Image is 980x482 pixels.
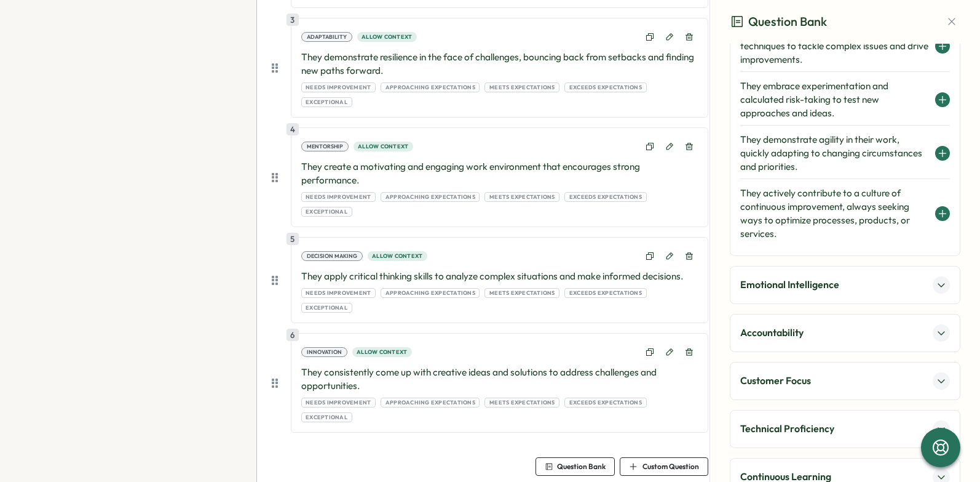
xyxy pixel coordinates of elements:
[730,12,827,31] h3: Question Bank
[385,398,475,407] span: Approaching Expectations
[286,123,299,135] div: 4
[286,233,299,245] div: 5
[306,413,347,422] span: Exceptional
[569,83,642,92] span: Exceeds Expectations
[306,303,347,312] span: Exceptional
[306,83,371,92] span: Needs Improvement
[385,289,475,297] span: Approaching Expectations
[301,251,363,261] div: Decision Making
[301,142,349,151] div: Mentorship
[740,325,804,340] p: Accountability
[740,79,929,120] h4: They embrace experimentation and calculated risk-taking to test new approaches and ideas.
[489,83,555,92] span: Meets Expectations
[620,457,708,476] button: Custom Question
[301,50,698,78] p: They demonstrate resilience in the face of challenges, bouncing back from setbacks and finding ne...
[306,193,371,201] span: Needs Improvement
[301,32,352,42] div: Adaptability
[642,463,699,470] span: Custom Question
[740,187,929,241] h4: They actively contribute to a culture of continuous improvement, always seeking ways to optimize ...
[357,348,407,356] span: Allow context
[306,98,347,106] span: Exceptional
[286,329,299,341] div: 6
[372,252,422,260] span: Allow context
[740,133,929,174] h4: They demonstrate agility in their work, quickly adapting to changing circumstances and priorities.
[301,160,698,187] p: They create a motivating and engaging work environment that encourages strong performance.
[535,457,615,476] button: Question Bank
[489,289,555,297] span: Meets Expectations
[385,83,475,92] span: Approaching Expectations
[306,289,371,297] span: Needs Improvement
[306,398,371,407] span: Needs Improvement
[569,289,642,297] span: Exceeds Expectations
[358,142,408,151] span: Allow context
[569,398,642,407] span: Exceeds Expectations
[740,421,834,436] p: Technical Proficiency
[362,33,412,41] span: Allow context
[301,366,698,393] p: They consistently come up with creative ideas and solutions to address challenges and opportunities.
[489,398,555,407] span: Meets Expectations
[489,193,555,201] span: Meets Expectations
[286,14,299,26] div: 3
[557,463,606,470] span: Question Bank
[385,193,475,201] span: Approaching Expectations
[301,347,347,357] div: Innovation
[740,26,929,66] h4: They apply innovative problem-solving techniques to tackle complex issues and drive improvements.
[301,270,698,283] p: They apply critical thinking skills to analyze complex situations and make informed decisions.
[740,373,811,388] p: Customer Focus
[569,193,642,201] span: Exceeds Expectations
[306,207,347,216] span: Exceptional
[740,277,839,292] p: Emotional Intelligence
